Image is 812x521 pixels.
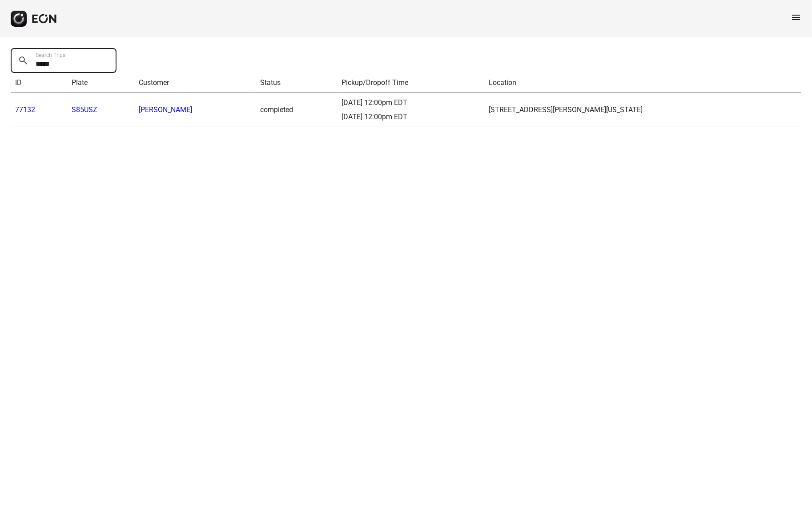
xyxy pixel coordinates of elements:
[256,73,337,93] th: Status
[15,105,35,114] a: 77132
[256,93,337,127] td: completed
[67,73,135,93] th: Plate
[484,93,801,127] td: [STREET_ADDRESS][PERSON_NAME][US_STATE]
[11,73,67,93] th: ID
[337,73,484,93] th: Pickup/Dropoff Time
[791,12,801,23] span: menu
[342,97,480,108] div: [DATE] 12:00pm EDT
[134,73,256,93] th: Customer
[484,73,801,93] th: Location
[342,112,480,122] div: [DATE] 12:00pm EDT
[72,105,97,114] a: S85USZ
[36,52,65,59] label: Search Trips
[139,105,192,114] a: [PERSON_NAME]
